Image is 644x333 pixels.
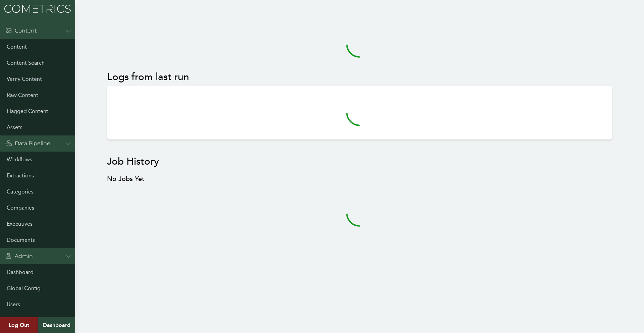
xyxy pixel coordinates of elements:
svg: audio-loading [346,99,373,126]
h2: Logs from last run [107,71,612,83]
div: Content [5,27,37,35]
div: Admin [5,252,33,260]
div: Data Pipeline [5,140,50,148]
h2: Job History [107,156,612,168]
svg: audio-loading [346,31,373,58]
h3: No Jobs Yet [107,174,612,184]
svg: audio-loading [346,200,373,227]
a: Dashboard [38,317,75,333]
